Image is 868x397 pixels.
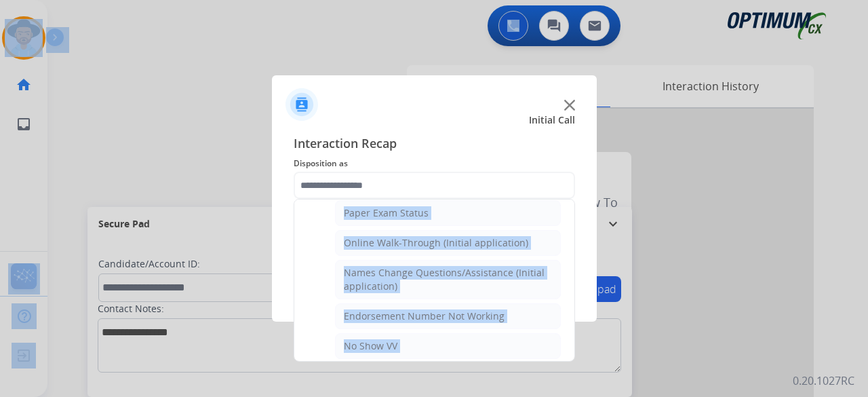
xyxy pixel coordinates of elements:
p: 0.20.1027RC [793,373,854,389]
div: Names Change Questions/Assistance (Initial application) [344,266,552,293]
span: Interaction Recap [294,134,575,155]
div: Paper Exam Status [344,206,429,220]
div: Endorsement Number Not Working [344,309,505,323]
div: Online Walk-Through (Initial application) [344,236,528,250]
span: Disposition as [294,155,575,172]
span: Initial Call [529,113,575,127]
div: No Show VV [344,339,397,353]
img: contactIcon [285,88,318,121]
